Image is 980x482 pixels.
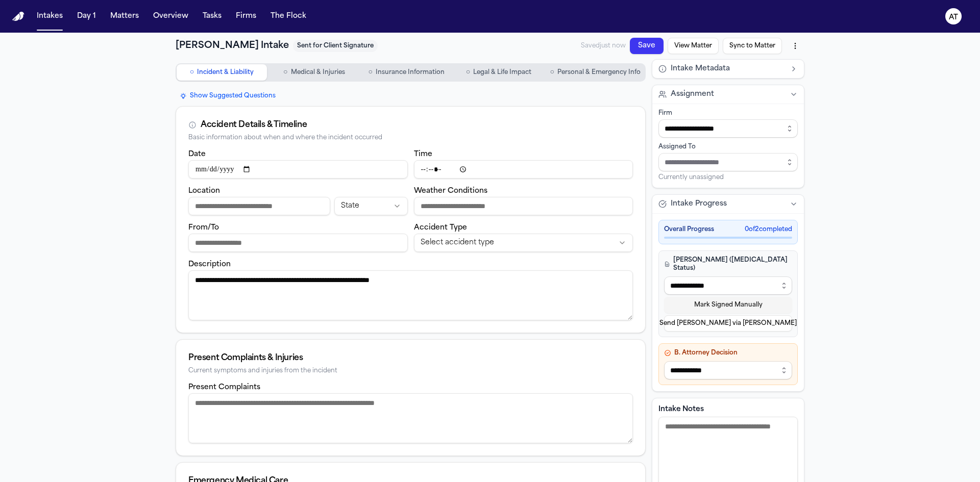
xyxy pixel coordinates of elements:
[414,160,633,179] input: Incident time
[454,64,544,81] button: Go to Legal & Life Impact
[190,67,194,78] span: ○
[473,68,531,77] span: Legal & Life Impact
[188,261,231,268] label: Description
[188,270,633,320] textarea: Incident description
[414,197,633,215] input: Weather conditions
[201,119,307,131] div: Accident Details & Timeline
[664,349,792,357] h4: B. Attorney Decision
[283,67,287,78] span: ○
[293,40,378,52] span: Sent for Client Signature
[658,143,798,151] div: Assigned To
[188,384,260,391] label: Present Complaints
[334,197,407,215] button: Incident state
[652,60,804,78] button: Intake Metadata
[546,64,645,81] button: Go to Personal & Emergency Info
[269,64,359,81] button: Go to Medical & Injuries
[188,367,633,375] div: Current symptoms and injuries from the incident
[188,134,633,142] div: Basic information about when and where the incident occurred
[361,64,452,81] button: Go to Insurance Information
[176,90,280,102] button: Show Suggested Questions
[368,67,372,78] span: ○
[664,297,792,313] button: Mark Signed Manually
[291,68,345,77] span: Medical & Injuries
[550,67,554,78] span: ○
[745,225,792,234] span: 0 of 2 completed
[671,89,714,99] span: Assignment
[266,7,310,26] button: The Flock
[664,315,792,332] button: Send [PERSON_NAME] via [PERSON_NAME]
[658,119,798,138] input: Select firm
[188,160,408,179] input: Incident date
[658,173,724,182] span: Currently unassigned
[664,256,792,272] h4: [PERSON_NAME] ([MEDICAL_DATA] Status)
[664,225,714,234] span: Overall Progress
[33,7,67,26] button: Intakes
[12,12,24,21] a: Home
[630,38,664,54] button: Save
[188,224,219,232] label: From/To
[188,393,633,443] textarea: Present complaints
[658,404,798,415] label: Intake Notes
[188,197,330,215] input: Incident location
[414,224,467,232] label: Accident Type
[723,38,782,54] button: Sync to Matter
[12,12,24,21] img: Finch Logo
[652,195,804,213] button: Intake Progress
[671,199,727,209] span: Intake Progress
[557,68,641,77] span: Personal & Emergency Info
[73,7,100,26] button: Day 1
[176,39,289,53] h1: [PERSON_NAME] Intake
[668,38,719,54] button: View Matter
[671,64,730,74] span: Intake Metadata
[652,85,804,104] button: Assignment
[188,234,408,252] input: From/To destination
[188,352,633,364] div: Present Complaints & Injuries
[414,150,432,158] label: Time
[149,7,192,26] button: Overview
[232,7,260,26] button: Firms
[786,37,804,55] button: More actions
[581,42,626,50] span: Saved just now
[658,153,798,171] input: Assign to staff member
[188,150,206,158] label: Date
[188,187,220,195] label: Location
[197,68,254,77] span: Incident & Liability
[414,187,487,195] label: Weather Conditions
[106,7,143,26] button: Matters
[376,68,445,77] span: Insurance Information
[199,7,226,26] button: Tasks
[466,67,470,78] span: ○
[658,109,798,117] div: Firm
[177,64,267,81] button: Go to Incident & Liability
